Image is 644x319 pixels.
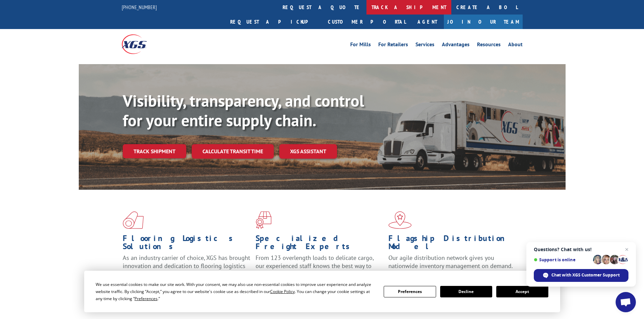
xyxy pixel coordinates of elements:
[388,254,513,270] span: Our agile distribution network gives you nationwide inventory management on demand.
[440,286,492,297] button: Decline
[270,289,295,294] span: Cookie Policy
[411,15,444,29] a: Agent
[323,15,411,29] a: Customer Portal
[442,42,470,49] a: Advantages
[388,211,412,229] img: xgs-icon-flagship-distribution-model-red
[350,42,371,49] a: For Mills
[225,15,323,29] a: Request a pickup
[123,90,364,131] b: Visibility, transparency, and control for your entire supply chain.
[534,247,628,252] span: Questions? Chat with us!
[384,286,436,297] button: Preferences
[616,292,636,312] a: Open chat
[388,234,516,254] h1: Flagship Distribution Model
[123,254,250,278] span: As an industry carrier of choice, XGS has brought innovation and dedication to flooring logistics...
[123,234,251,254] h1: Flooring Logistics Solutions
[256,211,271,229] img: xgs-icon-focused-on-flooring-red
[534,269,628,282] span: Chat with XGS Customer Support
[279,144,337,159] a: XGS ASSISTANT
[96,281,376,302] div: We use essential cookies to make our site work. With your consent, we may also use non-essential ...
[534,257,591,262] span: Support is online
[122,4,157,10] a: [PHONE_NUMBER]
[123,144,186,158] a: Track shipment
[84,271,560,312] div: Cookie Consent Prompt
[477,42,501,49] a: Resources
[256,254,383,284] p: From 123 overlength loads to delicate cargo, our experienced staff knows the best way to move you...
[415,42,434,49] a: Services
[551,272,620,278] span: Chat with XGS Customer Support
[256,234,383,254] h1: Specialized Freight Experts
[444,15,523,29] a: Join Our Team
[123,211,144,229] img: xgs-icon-total-supply-chain-intelligence-red
[192,144,274,159] a: Calculate transit time
[508,42,523,49] a: About
[135,296,158,301] span: Preferences
[496,286,548,297] button: Accept
[378,42,408,49] a: For Retailers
